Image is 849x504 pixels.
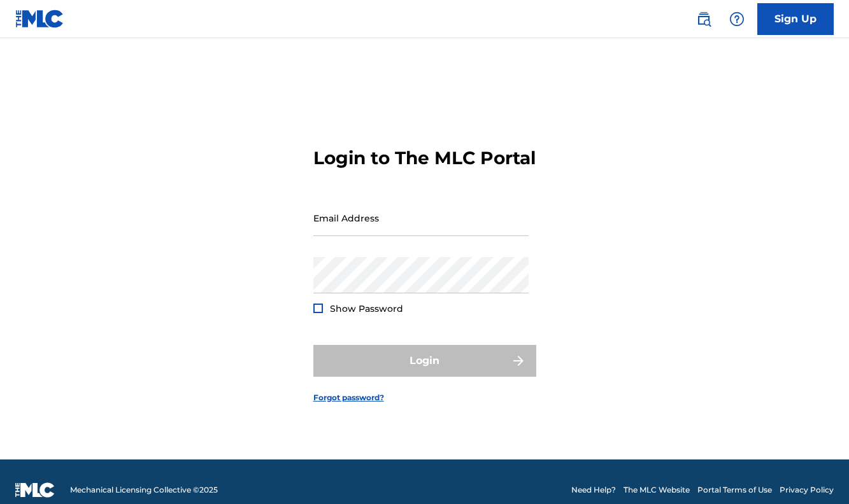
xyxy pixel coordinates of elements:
a: Need Help? [571,484,616,496]
a: Privacy Policy [780,484,834,496]
h3: Login to The MLC Portal [313,147,536,169]
img: search [696,11,711,27]
iframe: Chat Widget [785,443,849,504]
a: Forgot password? [313,392,384,403]
a: Portal Terms of Use [697,484,772,496]
span: Show Password [330,303,403,314]
a: Public Search [691,6,717,32]
img: MLC Logo [15,10,64,28]
a: The MLC Website [624,484,690,496]
a: Sign Up [757,3,834,35]
span: Mechanical Licensing Collective © 2025 [70,484,218,496]
div: Help [724,6,750,32]
img: logo [15,482,55,498]
img: help [729,11,745,27]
